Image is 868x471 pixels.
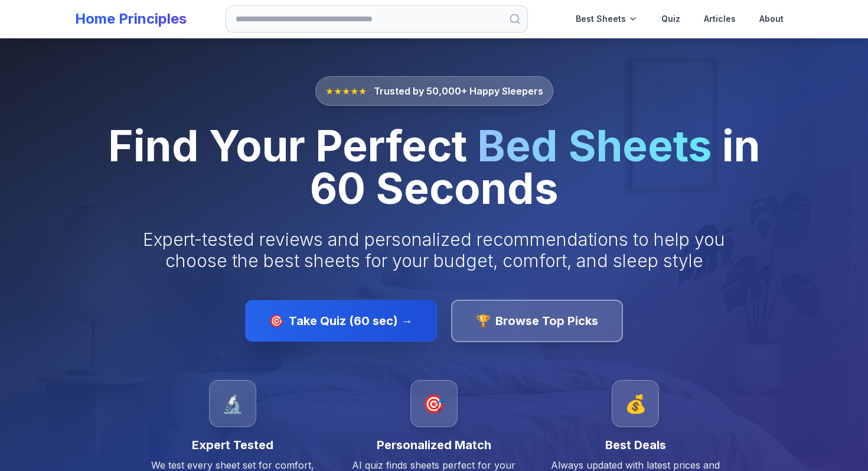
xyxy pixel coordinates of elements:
span: 💰 [625,393,647,414]
span: Trusted by 50,000+ Happy Sleepers [374,84,543,98]
div: Best Sheets [566,5,647,33]
span: Bed Sheets [477,120,712,171]
a: 🎯Take Quiz (60 sec) → [245,300,437,342]
a: 🏆Browse Top Picks [451,300,623,342]
span: 🔬 [221,393,243,414]
h1: Find Your Perfect in 60 Seconds [75,125,793,210]
h3: Personalized Match [342,437,525,453]
a: Home Principles [75,10,187,27]
span: ★ [325,84,334,98]
h3: Expert Tested [141,437,324,453]
span: 🏆 [476,313,491,329]
span: ★ [350,84,358,98]
h3: Best Deals [544,437,727,453]
span: 🎯 [423,393,445,414]
span: ★ [334,84,342,98]
a: Quiz [652,5,690,33]
a: Articles [694,5,745,33]
a: About [750,5,793,33]
span: ★ [358,84,367,98]
p: Expert-tested reviews and personalized recommendations to help you choose the best sheets for you... [132,229,736,271]
span: ★ [342,84,350,98]
span: 🎯 [269,313,284,329]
